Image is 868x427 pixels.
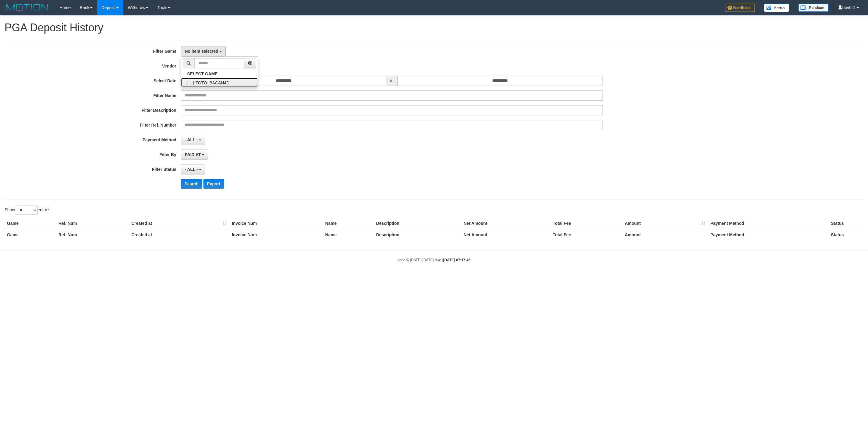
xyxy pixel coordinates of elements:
[622,218,708,229] th: Amount
[443,258,470,262] strong: [DATE] 07:17:45
[185,137,198,142] span: - ALL -
[181,149,208,160] button: PAID AT
[725,4,755,12] img: Feedback.jpg
[185,167,198,172] span: - ALL -
[829,218,863,229] th: Status
[187,81,191,85] input: [ITOTO] BACAN4D
[323,229,374,240] th: Name
[622,229,708,240] th: Amount
[461,218,550,229] th: Net Amount
[229,229,323,240] th: Invoice Num
[181,135,205,145] button: - ALL -
[374,229,461,240] th: Description
[708,218,829,229] th: Payment Method
[15,206,38,215] select: Showentries
[129,229,229,240] th: Created at
[203,179,224,189] button: Export
[323,218,374,229] th: Name
[5,3,50,12] img: MOTION_logo.png
[398,258,470,262] small: code © [DATE]-[DATE] dwg |
[5,229,56,240] th: Game
[129,218,229,229] th: Created at
[461,229,550,240] th: Net Amount
[181,70,258,78] a: SELECT GAME
[229,218,323,229] th: Invoice Num
[185,152,201,157] span: PAID AT
[5,218,56,229] th: Game
[708,229,829,240] th: Payment Method
[181,164,205,174] button: - ALL -
[550,218,622,229] th: Total Fee
[798,4,829,12] img: panduan.png
[56,229,129,240] th: Ref. Num
[764,4,789,12] img: Button%20Memo.svg
[550,229,622,240] th: Total Fee
[187,71,218,76] b: SELECT GAME
[181,78,258,87] label: [ITOTO] BACAN4D
[181,179,202,189] button: Search
[386,76,398,86] span: to
[181,46,226,56] button: No item selected
[374,218,461,229] th: Description
[56,218,129,229] th: Ref. Num
[5,22,863,34] h1: PGA Deposit History
[185,49,218,54] span: No item selected
[5,206,50,215] label: Show entries
[829,229,863,240] th: Status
